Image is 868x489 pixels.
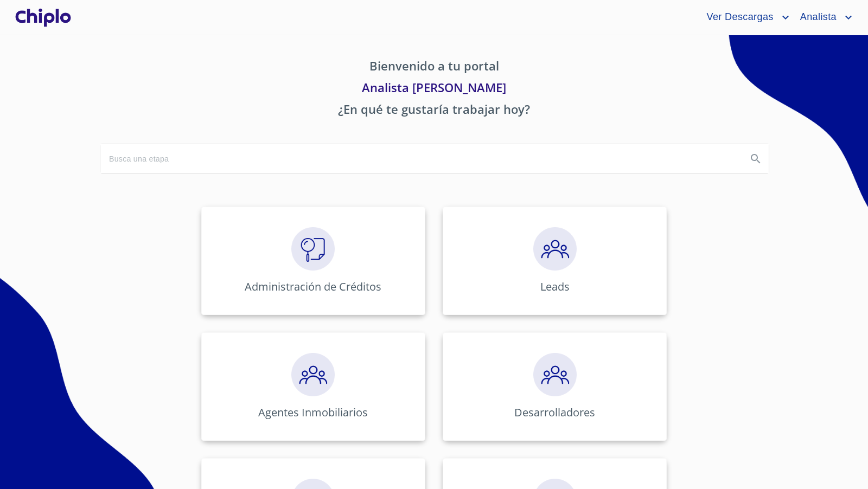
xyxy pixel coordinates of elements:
[514,405,595,420] p: Desarrolladores
[100,57,768,79] p: Bienvenido a tu portal
[100,144,738,173] input: search
[245,279,381,294] p: Administración de Créditos
[792,9,842,26] span: Analista
[743,146,769,172] button: Search
[100,79,768,100] p: Analista [PERSON_NAME]
[698,9,778,26] span: Ver Descargas
[291,353,335,396] img: megaClickPrecalificacion.png
[291,227,335,271] img: megaClickVerifiacion.png
[540,279,570,294] p: Leads
[698,9,792,26] button: account of current user
[533,353,577,396] img: megaClickPrecalificacion.png
[792,9,855,26] button: account of current user
[533,227,577,271] img: megaClickPrecalificacion.png
[100,100,768,122] p: ¿En qué te gustaría trabajar hoy?
[258,405,368,420] p: Agentes Inmobiliarios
